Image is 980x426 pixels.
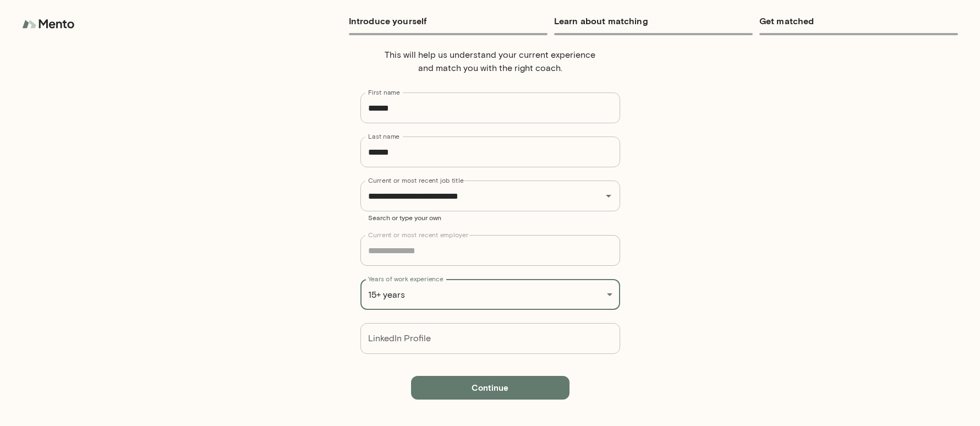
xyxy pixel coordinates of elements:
img: logo [22,13,77,35]
label: Current or most recent employer [368,230,468,239]
label: Years of work experience [368,274,444,283]
p: Search or type your own [368,213,612,222]
label: First name [368,88,400,97]
label: Current or most recent job title [368,176,463,185]
button: Continue [411,376,570,399]
h6: Introduce yourself [349,13,548,29]
label: Last name [368,132,399,141]
p: This will help us understand your current experience and match you with the right coach. [380,48,600,75]
div: 15+ years [360,279,620,310]
button: Open [601,188,616,204]
h6: Get matched [759,13,958,29]
h6: Learn about matching [554,13,753,29]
